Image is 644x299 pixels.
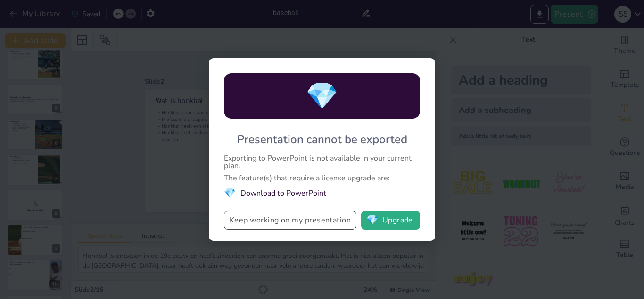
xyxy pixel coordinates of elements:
div: Presentation cannot be exported [237,132,407,147]
button: Keep working on my presentation [224,211,356,230]
div: The feature(s) that require a license upgrade are: [224,174,420,182]
span: diamond [366,215,378,225]
span: diamond [224,187,236,199]
button: diamondUpgrade [361,211,420,230]
span: diamond [305,78,339,114]
li: Download to PowerPoint [224,187,420,199]
div: Exporting to PowerPoint is not available in your current plan. [224,154,420,170]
